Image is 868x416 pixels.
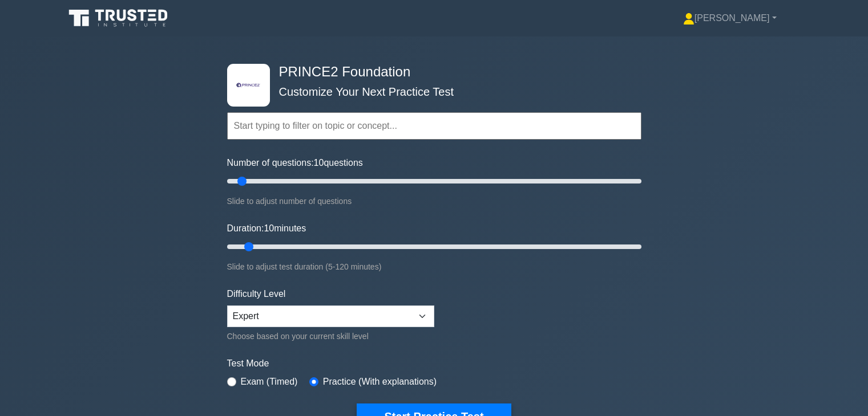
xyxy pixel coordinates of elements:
input: Start typing to filter on topic or concept... [227,112,641,140]
a: [PERSON_NAME] [656,7,804,30]
label: Exam (Timed) [241,375,298,389]
label: Number of questions: questions [227,156,363,170]
label: Practice (With explanations) [323,375,437,389]
label: Test Mode [227,357,641,370]
h4: PRINCE2 Foundation [274,64,586,80]
label: Difficulty Level [227,287,286,301]
span: 10 [314,158,324,168]
span: 10 [264,223,274,233]
div: Slide to adjust number of questions [227,194,641,208]
label: Duration: minutes [227,222,306,235]
div: Choose based on your current skill level [227,329,434,343]
div: Slide to adjust test duration (5-120 minutes) [227,260,641,274]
